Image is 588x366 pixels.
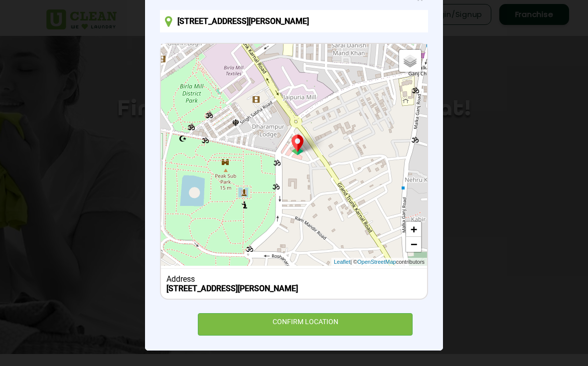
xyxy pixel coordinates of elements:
[406,222,421,237] a: Zoom in
[166,274,422,284] div: Address
[166,284,298,293] b: [STREET_ADDRESS][PERSON_NAME]
[406,237,421,252] a: Zoom out
[198,313,413,336] div: CONFIRM LOCATION
[160,10,428,32] input: Enter location
[331,258,427,266] div: | © contributors
[399,50,421,72] a: Layers
[357,258,396,266] a: OpenStreetMap
[334,258,350,266] a: Leaflet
